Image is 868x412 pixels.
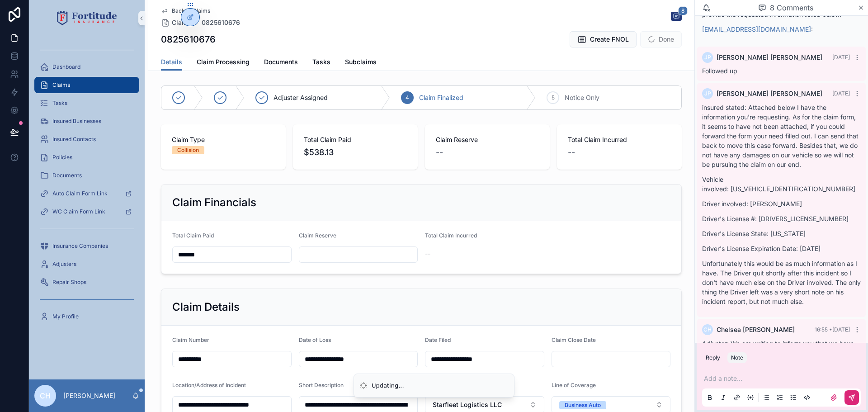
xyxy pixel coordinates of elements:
span: Auto Claim Form Link [52,190,108,197]
span: Claim Reserve [436,135,539,144]
span: Followed up [702,67,737,75]
p: Vehicle involved: [US_VEHICLE_IDENTIFICATION_NUMBER] [702,175,861,194]
span: Starfleet Logistics LLC [433,400,502,409]
span: Claim Close Date [552,336,596,343]
a: Auto Claim Form Link [34,185,139,202]
p: Driver's License Expiration Date: [DATE] [702,244,861,253]
a: Documents [264,54,298,72]
span: $538.13 [304,146,407,159]
span: Total Claim Incurred [425,232,477,239]
p: Driver involved: [PERSON_NAME] [702,199,861,208]
a: Subclaims [345,54,377,72]
span: Subclaims [345,57,377,66]
button: Note [727,352,747,363]
span: JP [704,90,711,97]
span: Claim Reserve [299,232,336,239]
span: -- [568,146,575,159]
button: Reply [702,352,724,363]
a: Tasks [312,54,330,72]
span: Chelsea [PERSON_NAME] [717,325,795,334]
a: Adjusters [34,256,139,272]
div: Collision [177,146,199,154]
div: Business Auto [565,401,601,409]
span: Claim Finalized [419,93,463,102]
div: scrollable content [29,36,145,336]
span: Create FNOL [590,35,629,44]
span: Policies [52,154,72,161]
p: Adjuster: We are writing to inform you that we have resolved this matter with the claimant in rel... [702,339,861,386]
h1: 0825610676 [161,33,216,46]
span: WC Claim Form Link [52,208,105,215]
span: Adjuster Assigned [274,93,328,102]
span: [DATE] [832,54,850,61]
span: CH [40,390,51,401]
span: Insured Businesses [52,118,101,125]
span: Total Claim Paid [172,232,214,239]
a: My Profile [34,308,139,325]
span: CH [703,326,712,333]
p: Driver's License State: [US_STATE] [702,229,861,238]
span: Claim Type [172,135,275,144]
h2: Claim Details [172,300,240,314]
span: Claims [52,81,70,89]
span: My Profile [52,313,79,320]
span: Tasks [52,99,67,107]
a: 0825610676 [202,18,240,27]
span: Total Claim Paid [304,135,407,144]
span: 8 [678,6,688,15]
span: Documents [52,172,82,179]
span: -- [425,249,430,258]
h2: Claim Financials [172,195,256,210]
div: Note [731,354,743,361]
p: [PERSON_NAME] [63,391,115,400]
a: Claim Processing [197,54,250,72]
span: Details [161,57,182,66]
span: [DATE] [832,90,850,97]
span: Location/Address of Incident [172,382,246,388]
button: Create FNOL [570,31,637,47]
span: [PERSON_NAME] [PERSON_NAME] [717,53,822,62]
span: Insurance Companies [52,242,108,250]
span: Insured Contacts [52,136,96,143]
span: Documents [264,57,298,66]
span: Back to Claims [172,7,210,14]
a: Insurance Companies [34,238,139,254]
img: App logo [57,11,117,25]
span: JP [704,54,711,61]
a: WC Claim Form Link [34,204,139,220]
a: Dashboard [34,59,139,75]
span: Dashboard [52,63,80,71]
span: Short Description [299,382,344,388]
span: 8 Comments [770,2,813,13]
a: Back to Claims [161,7,210,14]
a: Policies [34,149,139,166]
a: [EMAIL_ADDRESS][DOMAIN_NAME] [702,25,811,33]
a: Documents [34,167,139,184]
p: insured stated: Attached below I have the information you're requesting. As for the claim form, i... [702,103,861,169]
span: 4 [406,94,409,101]
span: Claims [172,18,193,27]
span: Repair Shops [52,279,86,286]
span: -- [436,146,443,159]
a: Insured Contacts [34,131,139,147]
a: Tasks [34,95,139,111]
span: Date Filed [425,336,451,343]
span: Claim Processing [197,57,250,66]
span: Claim Number [172,336,209,343]
span: Total Claim Incurred [568,135,671,144]
a: Details [161,54,182,71]
span: Date of Loss [299,336,331,343]
span: 16:55 • [DATE] [815,326,850,333]
span: Notice Only [565,93,599,102]
span: Tasks [312,57,330,66]
a: Claims [161,18,193,27]
span: 5 [552,94,555,101]
a: Claims [34,77,139,93]
span: [PERSON_NAME] [PERSON_NAME] [717,89,822,98]
span: Line of Coverage [552,382,596,388]
span: Adjusters [52,260,76,268]
p: : [702,24,861,34]
p: Driver's License #: [DRIVERS_LICENSE_NUMBER] [702,214,861,223]
a: Insured Businesses [34,113,139,129]
a: Repair Shops [34,274,139,290]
